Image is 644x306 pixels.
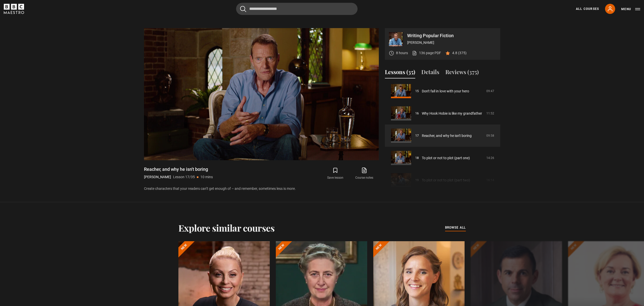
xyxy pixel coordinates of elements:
[200,174,213,180] p: 10 mins
[621,7,640,12] button: Toggle navigation
[422,89,469,94] a: Don't fall in love with your hero
[350,166,379,181] a: Course notes
[445,225,466,230] span: browse all
[321,166,350,181] button: Save lesson
[576,7,599,11] a: All Courses
[422,155,470,161] a: To plot or not to plot (part one)
[144,186,379,191] p: Create characters that your readers can’t get enough of – and remember, sometimes less is more.
[396,50,408,56] p: 8 hours
[422,111,482,116] a: Why Hook Hobie is like my grandfather
[422,133,472,138] a: Reacher, and why he isn't boring
[407,40,496,45] p: [PERSON_NAME]
[144,174,171,180] p: [PERSON_NAME]
[407,33,496,38] p: Writing Popular Fiction
[173,174,195,180] p: Lesson 17/35
[412,50,441,56] a: 136 page PDF
[144,166,213,172] h1: Reacher, and why he isn't boring
[445,225,466,231] a: browse all
[452,50,467,56] p: 4.8 (375)
[236,3,358,15] input: Search
[385,68,415,78] button: Lessons (35)
[240,6,246,12] button: Submit the search query
[178,222,275,233] h2: Explore similar courses
[421,68,439,78] button: Details
[144,28,379,160] video-js: Video Player
[4,4,24,14] svg: BBC Maestro
[445,68,479,78] button: Reviews (375)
